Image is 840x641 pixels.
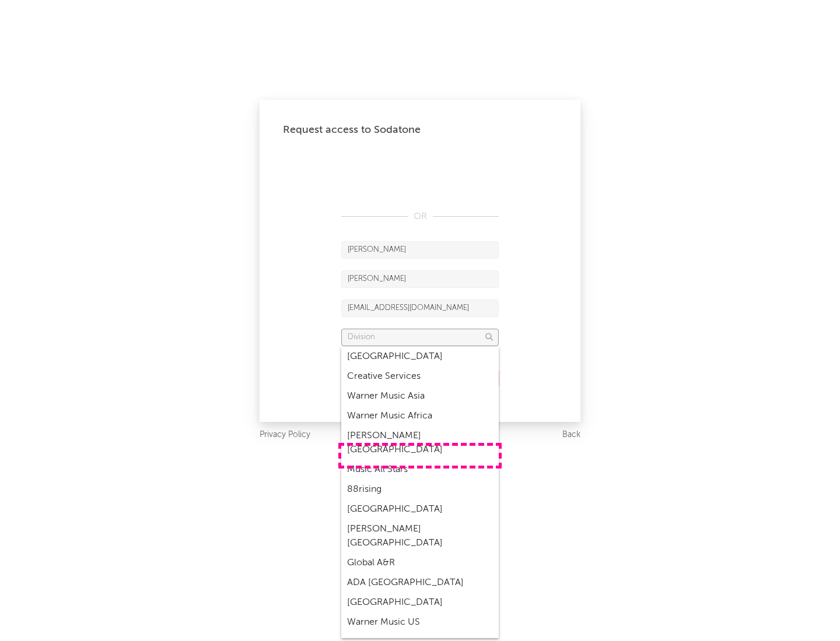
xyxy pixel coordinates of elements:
[341,499,499,519] div: [GEOGRAPHIC_DATA]
[283,123,557,137] div: Request access to Sodatone
[341,406,499,426] div: Warner Music Africa
[341,553,499,573] div: Global A&R
[341,300,499,317] input: Email
[341,347,499,367] div: [GEOGRAPHIC_DATA]
[341,426,499,460] div: [PERSON_NAME] [GEOGRAPHIC_DATA]
[341,460,499,480] div: Music All Stars
[341,241,499,259] input: First Name
[341,519,499,553] div: [PERSON_NAME] [GEOGRAPHIC_DATA]
[341,593,499,612] div: [GEOGRAPHIC_DATA]
[341,573,499,593] div: ADA [GEOGRAPHIC_DATA]
[341,480,499,499] div: 88rising
[562,428,580,442] a: Back
[341,210,499,224] div: OR
[341,386,499,406] div: Warner Music Asia
[260,428,310,442] a: Privacy Policy
[341,367,499,386] div: Creative Services
[341,612,499,632] div: Warner Music US
[341,270,499,288] input: Last Name
[341,329,499,346] input: Division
